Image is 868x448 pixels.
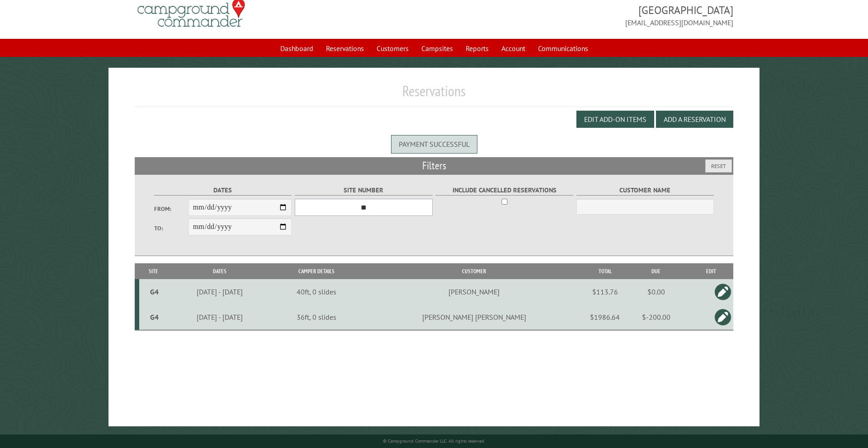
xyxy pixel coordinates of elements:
h1: Reservations [135,82,734,107]
button: Reset [705,159,732,173]
td: $0.00 [623,279,689,304]
td: $1986.64 [587,304,623,330]
a: Communications [533,40,594,57]
div: [DATE] - [DATE] [169,313,269,322]
th: Customer [361,263,587,279]
td: 40ft, 0 slides [271,279,361,304]
a: Reservations [321,40,369,57]
label: Dates [154,185,292,196]
label: Include Cancelled Reservations [435,185,573,196]
span: [GEOGRAPHIC_DATA] [EMAIL_ADDRESS][DOMAIN_NAME] [434,3,733,28]
a: Reports [460,40,494,57]
div: G4 [143,287,167,296]
small: © Campground Commander LLC. All rights reserved. [383,438,485,444]
th: Total [587,263,623,279]
a: Campsites [416,40,458,57]
th: Site [139,263,168,279]
a: Account [496,40,531,57]
div: [DATE] - [DATE] [169,287,269,296]
div: Payment successful [391,135,477,153]
th: Edit [689,263,733,279]
th: Dates [168,263,271,279]
a: Dashboard [275,40,319,57]
label: Customer Name [576,185,714,196]
td: $-200.00 [623,304,689,330]
label: Site Number [295,185,433,196]
button: Add a Reservation [656,111,733,128]
th: Due [623,263,689,279]
td: [PERSON_NAME] [PERSON_NAME] [361,304,587,330]
td: [PERSON_NAME] [361,279,587,304]
th: Camper Details [271,263,361,279]
a: Customers [371,40,414,57]
label: To: [154,224,189,233]
label: From: [154,205,189,213]
td: 36ft, 0 slides [271,304,361,330]
h2: Filters [135,157,734,174]
td: $113.76 [587,279,623,304]
div: G4 [143,313,167,322]
button: Edit Add-on Items [576,111,654,128]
